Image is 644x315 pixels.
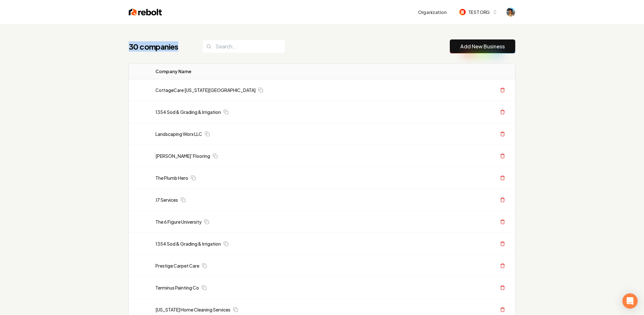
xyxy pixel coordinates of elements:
[155,175,188,181] a: The Plumb Hero
[622,293,638,309] div: Open Intercom Messenger
[506,8,515,17] img: Aditya Nair
[129,8,162,17] img: Rebolt Logo
[155,197,178,203] a: J7 Services
[155,109,221,115] a: 1354 Sod & Grading & Irrigation
[155,219,202,225] a: The 6 Figure University
[155,131,202,137] a: Landscaping Worx LLC
[150,64,362,79] th: Company Name
[459,9,466,15] img: TEST ORG
[155,87,256,93] a: CottageCare [US_STATE][GEOGRAPHIC_DATA]
[155,284,199,291] a: Terminus Painting Co
[202,40,285,53] input: Search...
[450,39,515,53] button: Add New Business
[506,8,515,17] button: Open user button
[155,262,199,269] a: Prestige Carpet Care
[468,9,490,16] span: TEST ORG
[129,41,190,52] h1: 30 companies
[414,6,450,18] button: Organization
[460,43,505,50] a: Add New Business
[155,241,221,247] a: 1354 Sod & Grading & Irrigation
[155,306,230,313] a: [US_STATE] Home Cleaning Services
[155,153,210,159] a: [PERSON_NAME]' Flooring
